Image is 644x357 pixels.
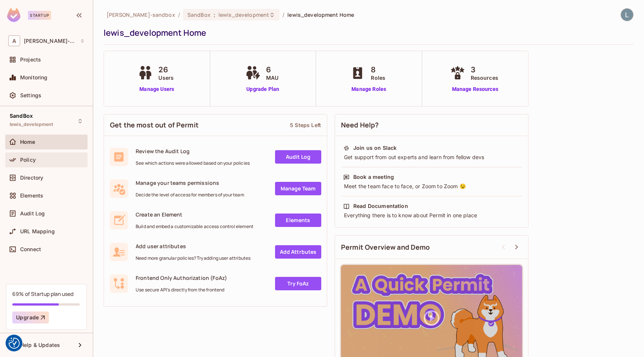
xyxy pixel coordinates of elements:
[136,160,250,166] span: See which actions were allowed based on your policies
[20,228,55,234] span: URL Mapping
[20,175,43,181] span: Directory
[28,11,51,20] div: Startup
[10,121,53,127] span: lewis_development
[266,64,278,75] span: 6
[341,120,379,130] span: Need Help?
[9,338,20,349] img: Revisit consent button
[348,85,389,93] a: Manage Roles
[178,11,180,18] li: /
[20,246,41,252] span: Connect
[471,74,498,82] span: Resources
[136,179,244,186] span: Manage your teams permissions
[20,139,35,145] span: Home
[343,154,520,161] div: Get support from out experts and learn from fellow devs
[275,245,321,259] a: Add Attrbutes
[282,11,284,18] li: /
[371,64,385,75] span: 8
[107,11,175,18] span: the active workspace
[218,11,269,18] span: lewis_development
[621,9,633,21] img: Lewis Youl
[9,338,20,349] button: Consent Preferences
[7,8,20,22] img: SReyMgAAAABJRU5ErkJggg==
[136,85,177,93] a: Manage Users
[158,64,174,75] span: 26
[448,85,502,93] a: Manage Resources
[471,64,498,75] span: 3
[20,211,45,217] span: Audit Log
[12,312,49,323] button: Upgrade
[343,212,520,219] div: Everything there is to know about Permit in one place
[136,211,253,218] span: Create an Element
[10,113,33,119] span: SandBox
[20,57,41,63] span: Projects
[8,35,20,46] span: A
[136,255,250,261] span: Need more granular policies? Try adding user attributes
[371,74,385,82] span: Roles
[244,85,282,93] a: Upgrade Plan
[213,12,216,18] span: :
[24,38,76,44] span: Workspace: alex-trustflight-sandbox
[136,243,250,250] span: Add user attributes
[110,120,199,130] span: Get the most out of Permit
[20,193,43,199] span: Elements
[275,214,321,227] a: Elements
[20,75,48,80] span: Monitoring
[20,92,41,98] span: Settings
[158,74,174,82] span: Users
[290,121,321,129] div: 5 Steps Left
[343,183,520,190] div: Meet the team face to face, or Zoom to Zoom 😉
[136,287,227,293] span: Use secure API's directly from the frontend
[136,148,250,155] span: Review the Audit Log
[275,150,321,164] a: Audit Log
[275,182,321,195] a: Manage Team
[104,27,630,38] div: lewis_development Home
[136,192,244,198] span: Decide the level of access for members of your team
[353,173,394,181] div: Book a meeting
[287,11,354,18] span: lewis_development Home
[353,144,397,152] div: Join us on Slack
[275,277,321,290] a: Try FoAz
[136,224,253,230] span: Build and embed a customizable access control element
[341,243,430,252] span: Permit Overview and Demo
[187,11,211,18] span: SandBox
[20,157,36,163] span: Policy
[20,342,60,348] span: Help & Updates
[353,202,408,210] div: Read Documentation
[136,274,227,281] span: Frontend Only Authorization (FoAz)
[266,74,278,82] span: MAU
[12,290,73,297] div: 69% of Startup plan used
